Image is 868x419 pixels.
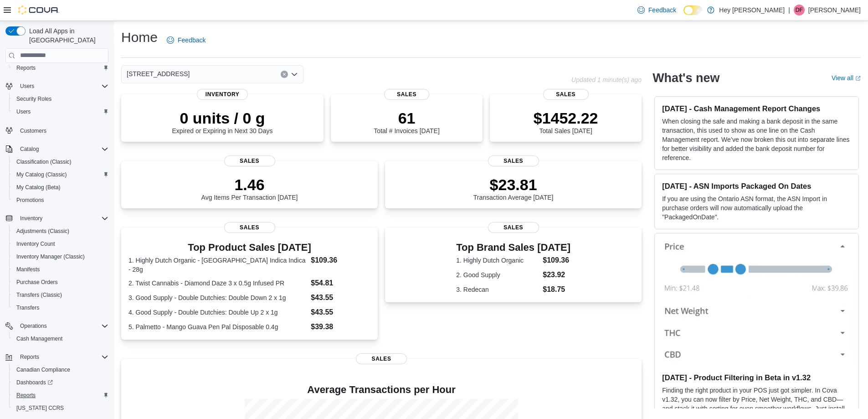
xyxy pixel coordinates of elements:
span: Users [13,106,108,117]
button: [US_STATE] CCRS [9,402,112,414]
dd: $18.75 [543,284,570,295]
span: Sales [224,155,275,166]
button: Users [2,80,112,93]
button: Cash Management [9,332,112,345]
a: Manifests [13,264,43,275]
div: Expired or Expiring in Next 30 Days [172,109,273,134]
span: Reports [13,62,108,73]
a: Customers [16,125,50,136]
dt: 2. Good Supply [456,270,539,279]
span: Cash Management [16,335,62,342]
a: Reports [13,62,39,73]
span: Purchase Orders [16,279,58,286]
button: My Catalog (Beta) [9,181,112,194]
span: Canadian Compliance [13,364,108,375]
a: Purchase Orders [13,277,62,288]
p: 61 [374,109,439,127]
a: View allExternal link [832,74,861,82]
span: Operations [20,322,47,330]
dt: 5. Palmetto - Mango Guava Pen Pal Disposable 0.4g [128,322,307,331]
dt: 3. Redecan [456,285,539,294]
button: Clear input [281,71,288,78]
button: Inventory Count [9,238,112,250]
span: Catalog [16,144,108,155]
p: 0 units / 0 g [172,109,273,127]
span: Sales [488,222,539,233]
input: Dark Mode [683,5,703,15]
button: Transfers (Classic) [9,289,112,301]
p: | [788,5,790,16]
span: Canadian Compliance [16,366,70,373]
p: Updated 1 minute(s) ago [571,76,642,83]
span: My Catalog (Classic) [16,171,67,178]
span: Reports [16,64,36,72]
span: Classification (Classic) [16,158,72,166]
span: Classification (Classic) [13,156,108,167]
span: Washington CCRS [13,403,108,414]
span: Reports [13,390,108,401]
button: Purchase Orders [9,276,112,289]
span: Transfers (Classic) [16,291,62,299]
span: Inventory [16,213,108,224]
span: Reports [16,352,108,362]
a: Feedback [163,31,209,49]
div: Transaction Average [DATE] [473,176,554,201]
dd: $109.36 [543,255,570,266]
button: Reports [16,352,43,362]
h4: Average Transactions per Hour [128,384,634,395]
button: Promotions [9,194,112,207]
span: Adjustments (Classic) [13,226,108,237]
dd: $23.92 [543,269,570,280]
button: Security Roles [9,93,112,105]
span: Dashboards [13,377,108,388]
button: Reports [9,389,112,402]
button: Catalog [2,143,112,155]
dt: 1. Highly Dutch Organic - [GEOGRAPHIC_DATA] Indica Indica - 28g [128,256,307,274]
span: Feedback [648,5,676,15]
span: Operations [16,321,108,331]
span: Catalog [20,145,39,153]
button: Transfers [9,301,112,314]
button: Reports [9,62,112,74]
span: Sales [488,155,539,166]
a: My Catalog (Beta) [13,182,64,193]
span: Customers [20,127,46,134]
span: Manifests [13,264,108,275]
button: Catalog [16,144,42,155]
span: Users [16,81,108,92]
span: Inventory [197,89,248,100]
button: Inventory [2,212,112,225]
a: Reports [13,390,39,401]
a: Transfers (Classic) [13,290,66,300]
span: Users [16,108,31,115]
a: Inventory Count [13,238,59,249]
button: Classification (Classic) [9,155,112,168]
button: Adjustments (Classic) [9,225,112,238]
a: [US_STATE] CCRS [13,403,67,414]
div: Avg Items Per Transaction [DATE] [201,176,298,201]
span: Transfers [16,304,39,311]
div: Dawna Fuller [794,5,805,16]
span: Feedback [178,36,205,45]
span: My Catalog (Classic) [13,169,108,180]
span: DF [796,5,803,16]
p: $23.81 [473,176,554,194]
span: Manifests [16,266,40,273]
p: [PERSON_NAME] [808,5,861,16]
dd: $39.38 [311,321,370,332]
span: [US_STATE] CCRS [16,404,64,412]
button: My Catalog (Classic) [9,168,112,181]
button: Open list of options [291,71,298,78]
p: 1.46 [201,176,298,194]
dd: $54.81 [311,278,370,289]
span: My Catalog (Beta) [16,184,61,191]
span: Inventory Manager (Classic) [16,253,85,260]
h2: What's new [652,71,719,85]
span: Reports [16,392,36,399]
span: Inventory Count [16,240,55,248]
span: Inventory Count [13,238,108,249]
button: Reports [2,351,112,363]
span: Promotions [13,195,108,206]
dt: 3. Good Supply - Double Dutchies: Double Down 2 x 1g [128,293,307,302]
